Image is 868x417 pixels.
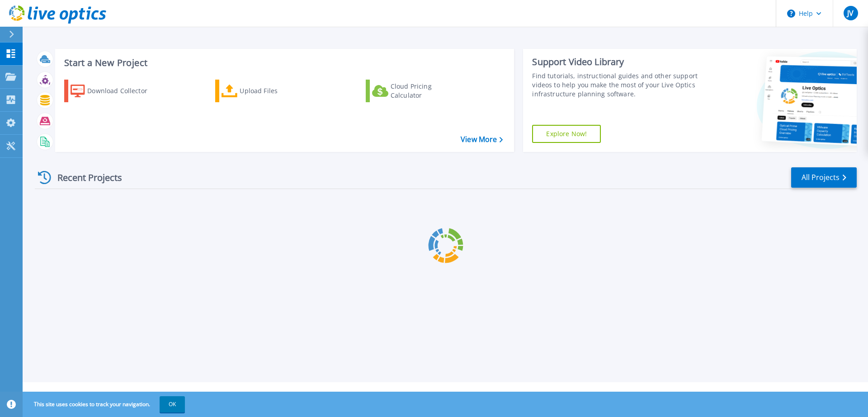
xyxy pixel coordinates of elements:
div: Support Video Library [532,56,702,68]
div: Download Collector [87,82,160,100]
a: Upload Files [215,80,316,102]
div: Upload Files [240,82,312,100]
a: Cloud Pricing Calculator [366,80,467,102]
div: Recent Projects [35,166,134,189]
div: Cloud Pricing Calculator [391,82,463,100]
a: All Projects [791,167,857,188]
h3: Start a New Project [64,58,503,68]
a: Explore Now! [532,125,601,143]
span: JV [847,9,854,17]
button: OK [160,396,185,412]
span: This site uses cookies to track your navigation. [25,396,185,412]
a: Download Collector [64,80,165,102]
div: Find tutorials, instructional guides and other support videos to help you make the most of your L... [532,71,702,99]
a: View More [461,135,503,144]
